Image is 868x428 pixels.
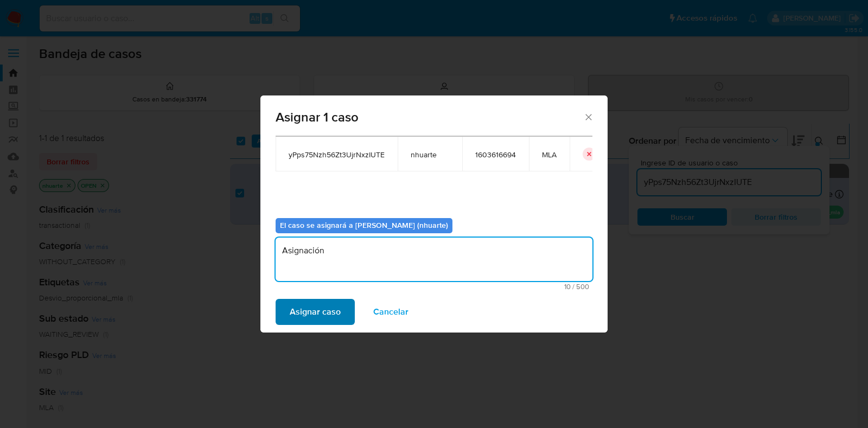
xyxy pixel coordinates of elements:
span: yPps75Nzh56Zt3UjrNxzIUTE [289,150,385,159]
span: Cancelar [373,300,409,324]
button: Asignar caso [276,299,355,325]
textarea: Asignación [276,238,592,281]
div: assign-modal [260,95,608,333]
b: El caso se asignará a [PERSON_NAME] (nhuarte) [280,220,448,231]
button: Cerrar ventana [583,112,593,122]
button: Cancelar [359,299,423,325]
span: Asignar caso [290,300,341,324]
button: icon-button [583,148,596,161]
span: Asignar 1 caso [276,111,583,124]
span: MLA [542,150,557,159]
span: nhuarte [411,150,449,159]
span: 1603616694 [475,150,516,159]
span: Máximo 500 caracteres [279,283,589,290]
